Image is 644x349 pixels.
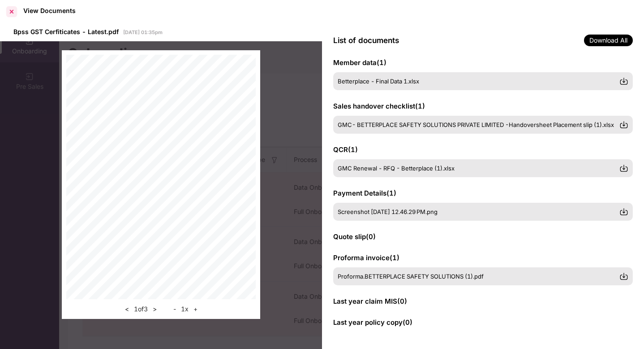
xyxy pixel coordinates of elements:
button: < [122,304,132,314]
span: Quote slip ( 0 ) [333,232,376,241]
div: 1 x [171,304,200,314]
span: Betterplace - Final Data 1.xlsx [338,78,419,85]
img: svg+xml;base64,PHN2ZyBpZD0iRG93bmxvYWQtMzJ4MzIiIHhtbG5zPSJodHRwOi8vd3d3LnczLm9yZy8yMDAwL3N2ZyIgd2... [619,164,628,173]
button: - [171,304,179,314]
span: List of documents [333,36,399,45]
span: Payment Details ( 1 ) [333,189,396,197]
img: svg+xml;base64,PHN2ZyBpZD0iRG93bmxvYWQtMzJ4MzIiIHhtbG5zPSJodHRwOi8vd3d3LnczLm9yZy8yMDAwL3N2ZyIgd2... [619,77,628,86]
div: View Documents [23,7,76,14]
span: Bpss GST Cerfiticates - Latest.pdf [13,28,119,35]
span: Last year claim MIS ( 0 ) [333,297,407,305]
div: 1 of 3 [122,304,159,314]
span: Proforma.BETTERPLACE SAFETY SOLUTIONS (1).pdf [338,273,484,280]
span: Download All [584,35,633,46]
span: Member data ( 1 ) [333,58,386,67]
span: Proforma invoice ( 1 ) [333,253,399,262]
span: GMC- BETTERPLACE SAFETY SOLUTIONS PRIVATE LIMITED -Handoversheet Placement slip (1).xlsx [338,121,614,128]
img: svg+xml;base64,PHN2ZyBpZD0iRG93bmxvYWQtMzJ4MzIiIHhtbG5zPSJodHRwOi8vd3d3LnczLm9yZy8yMDAwL3N2ZyIgd2... [619,207,628,216]
span: Sales handover checklist ( 1 ) [333,102,425,110]
span: [DATE] 01:35pm [123,29,163,35]
span: GMC Renewal - RFQ - Betterplace (1).xlsx [338,165,455,172]
span: Last year policy copy ( 0 ) [333,318,412,327]
button: + [191,304,200,314]
img: svg+xml;base64,PHN2ZyBpZD0iRG93bmxvYWQtMzJ4MzIiIHhtbG5zPSJodHRwOi8vd3d3LnczLm9yZy8yMDAwL3N2ZyIgd2... [619,120,628,129]
span: QCR ( 1 ) [333,145,358,154]
span: Screenshot [DATE] 12.46.29 PM.png [338,208,438,215]
img: svg+xml;base64,PHN2ZyBpZD0iRG93bmxvYWQtMzJ4MzIiIHhtbG5zPSJodHRwOi8vd3d3LnczLm9yZy8yMDAwL3N2ZyIgd2... [619,272,628,281]
button: > [150,304,159,314]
